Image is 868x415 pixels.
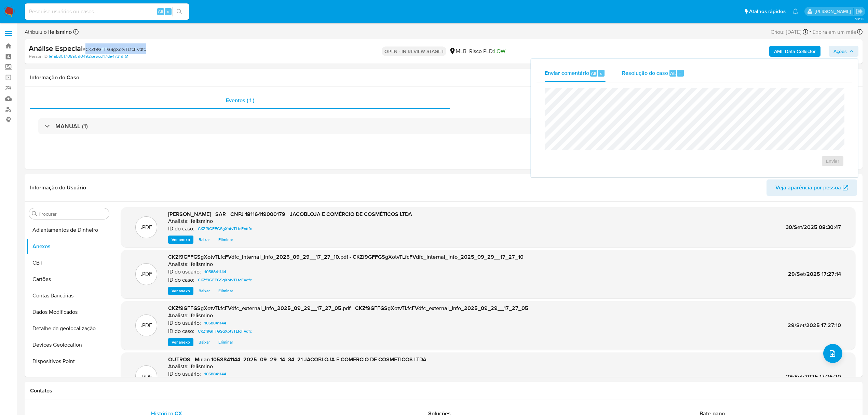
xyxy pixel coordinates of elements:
[26,320,112,337] button: Detalhe da geolocalização
[199,339,210,346] span: Baixar
[26,238,112,255] button: Anexos
[39,211,106,217] input: Procurar
[26,222,112,238] button: Adiantamentos de Dinheiro
[469,48,505,55] span: Risco PLD:
[26,353,112,370] button: Dispositivos Point
[813,28,856,36] span: Expira em um mês
[856,8,863,15] a: Sair
[829,46,858,57] button: Ações
[775,179,841,196] span: Veja aparência por pessoa
[168,277,194,283] p: ID do caso:
[195,276,255,284] a: CKZf9GFFGSgXotvTLfcFVdfc
[168,287,193,295] button: Ver anexo
[786,223,841,231] span: 30/Set/2025 08:30:47
[168,356,426,363] span: OUTROS - Mulan 1058841144_2025_09_29_14_34_21 JACOBLOJA E COMERCIO DE COSMETICOS LTDA
[833,46,847,57] span: Ações
[749,8,786,15] span: Atalhos rápidos
[168,328,194,335] p: ID do caso:
[215,338,236,346] button: Eliminar
[168,225,194,232] p: ID do caso:
[141,322,152,329] p: .PDF
[788,321,841,329] span: 29/Set/2025 17:27:10
[141,270,152,278] p: .PDF
[204,268,226,276] span: 1058841144
[26,370,112,386] button: Documentação
[382,46,446,56] p: OPEN - IN REVIEW STAGE I
[198,225,252,233] span: CKZf9GFFGSgXotvTLfcFVdfc
[218,287,233,294] span: Eliminar
[168,363,189,370] p: Analista:
[195,287,213,295] button: Baixar
[141,373,152,380] p: .PDF
[25,28,72,36] span: Atribuiu o
[670,70,676,77] span: Alt
[168,371,201,377] p: ID do usuário:
[195,327,255,335] a: CKZf9GFFGSgXotvTLfcFVdfc
[198,327,252,335] span: CKZf9GFFGSgXotvTLfcFVdfc
[168,312,189,319] p: Analista:
[30,74,857,81] h1: Informação do Caso
[218,236,233,243] span: Eliminar
[774,46,816,57] b: AML Data Collector
[679,70,681,77] span: r
[167,8,169,15] span: s
[49,53,128,59] a: fe1ab301708a090492ce5cd47de47319
[168,210,412,218] span: [PERSON_NAME] - SAR - CNPJ 18116419000179 - JACOBLOJA E COMÉRCIO DE COSMÉTICOS LTDA
[195,225,255,233] a: CKZf9GFFGSgXotvTLfcFVdfc
[189,218,213,225] h6: lfelismino
[26,337,112,353] button: Devices Geolocation
[622,69,668,77] span: Resolução do caso
[199,236,210,243] span: Baixar
[199,287,210,294] span: Baixar
[168,338,193,346] button: Ver anexo
[26,304,112,320] button: Dados Modificados
[204,370,226,378] span: 1058841144
[172,236,190,243] span: Ver anexo
[202,268,229,276] a: 1058841144
[810,27,811,37] span: -
[195,338,213,346] button: Baixar
[30,184,86,191] h1: Informação do Usuário
[189,312,213,319] h6: lfelismino
[47,28,72,36] b: lfelismino
[38,118,849,134] div: MANUAL (1)
[202,319,229,327] a: 1058841144
[29,53,48,59] b: Person ID
[26,287,112,304] button: Contas Bancárias
[204,319,226,327] span: 1058841144
[769,46,820,57] button: AML Data Collector
[168,253,524,261] span: CKZf9GFFGSgXotvTLfcFVdfc_internal_info_2025_09_29__17_27_10.pdf - CKZf9GFFGSgXotvTLfcFVdfc_intern...
[792,9,798,14] a: Notificações
[168,268,201,275] p: ID do usuário:
[83,46,146,53] span: # CKZf9GFFGSgXotvTLfcFVdfc
[195,236,213,244] button: Baixar
[202,370,229,378] a: 1058841144
[600,70,602,77] span: c
[786,373,841,380] span: 29/Set/2025 17:26:20
[168,218,189,225] p: Analista:
[591,70,596,77] span: Alt
[30,387,857,394] h1: Contatos
[771,27,808,37] div: Criou: [DATE]
[788,270,841,278] span: 29/Set/2025 17:27:14
[198,276,252,284] span: CKZf9GFFGSgXotvTLfcFVdfc
[449,48,466,55] div: MLB
[168,320,201,326] p: ID do usuário:
[172,7,186,16] button: search-icon
[26,271,112,287] button: Cartões
[168,236,193,244] button: Ver anexo
[25,7,189,16] input: Pesquise usuários ou casos...
[815,8,853,15] p: laisa.felismino@mercadolivre.com
[767,179,857,196] button: Veja aparência por pessoa
[158,8,163,15] span: Alt
[545,69,589,77] span: Enviar comentário
[226,96,254,104] span: Eventos ( 1 )
[215,287,236,295] button: Eliminar
[215,236,236,244] button: Eliminar
[32,211,37,216] button: Procurar
[218,339,233,346] span: Eliminar
[55,122,88,130] h3: MANUAL (1)
[494,47,505,55] span: LOW
[29,43,83,54] b: Análise Especial
[189,363,213,370] h6: lfelismino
